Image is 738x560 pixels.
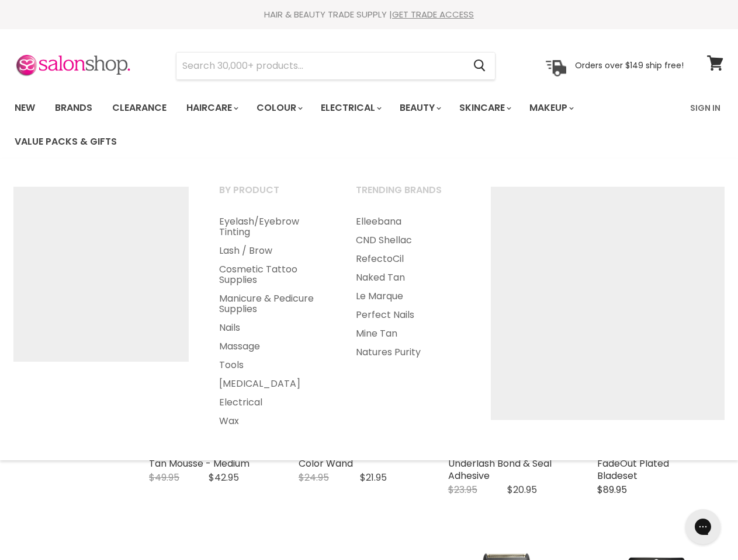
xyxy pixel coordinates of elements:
[178,96,245,120] a: Haircare
[209,471,239,484] span: $42.95
[205,212,339,242] a: Eyelash/Eyebrow Tinting
[341,324,476,343] a: Mine Tan
[597,483,627,496] span: $89.95
[205,289,339,318] a: Manicure & Pedicure Supplies
[341,306,476,324] a: Perfect Nails
[575,60,684,71] p: Orders over $149 ship free!
[392,8,474,20] a: GET TRADE ACCESS
[176,52,464,79] input: Search
[149,471,179,484] span: $49.95
[6,91,683,159] ul: Main menu
[448,444,552,482] a: [PERSON_NAME] Duo Underlash Bond & Seal Adhesive
[341,212,476,231] a: Elleebana
[360,471,387,484] span: $21.95
[680,505,726,548] iframe: Gorgias live chat messenger
[448,483,477,496] span: $23.95
[597,444,693,482] a: [PERSON_NAME] F32 FadeOut Plated Bladeset
[451,96,518,120] a: Skincare
[205,412,339,430] a: Wax
[341,181,476,210] a: Trending Brands
[205,181,339,210] a: By Product
[205,260,339,289] a: Cosmetic Tattoo Supplies
[507,483,537,496] span: $20.95
[205,212,339,430] ul: Main menu
[205,393,339,412] a: Electrical
[103,96,175,120] a: Clearance
[6,96,44,120] a: New
[683,96,727,120] a: Sign In
[341,287,476,306] a: Le Marque
[205,242,339,260] a: Lash / Brow
[205,374,339,393] a: [MEDICAL_DATA]
[205,356,339,374] a: Tools
[341,250,476,268] a: RefectoCil
[248,96,310,120] a: Colour
[205,337,339,356] a: Massage
[46,96,101,120] a: Brands
[341,268,476,287] a: Naked Tan
[341,212,476,362] ul: Main menu
[464,52,495,79] button: Search
[299,471,329,484] span: $24.95
[391,96,448,120] a: Beauty
[341,343,476,362] a: Natures Purity
[312,96,389,120] a: Electrical
[521,96,581,120] a: Makeup
[205,318,339,337] a: Nails
[341,231,476,250] a: CND Shellac
[6,129,126,154] a: Value Packs & Gifts
[176,52,496,80] form: Product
